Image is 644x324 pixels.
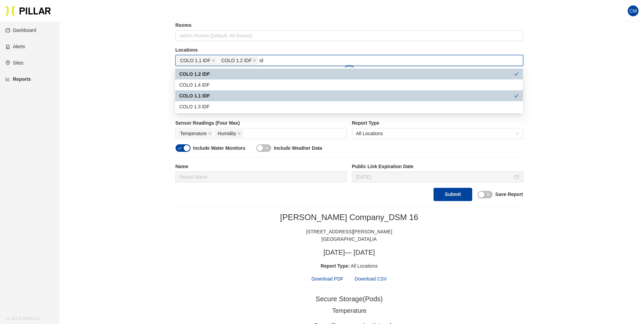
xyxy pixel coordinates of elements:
div: [STREET_ADDRESS][PERSON_NAME] [176,228,523,235]
input: Oct 1, 2025 [356,173,513,181]
img: Pillar Technologies [5,5,51,16]
div: Secure Storage (Pods) [316,294,383,304]
span: check [514,72,519,76]
label: Locations [176,47,523,54]
div: COLO 1.3 IDF [179,103,519,110]
span: Temperature [180,130,207,137]
div: COLO 1.3 IDF [175,101,523,112]
div: All Locations [176,262,523,270]
span: close [238,132,241,136]
span: Download PDF [311,275,343,283]
label: Sensor Readings (Four Max) [176,120,347,127]
span: Report Type: [321,263,350,269]
a: alertAlerts [5,44,25,49]
div: COLO 1.4 IDF [179,81,519,89]
span: COLO 1.2 IDF [221,57,252,64]
span: CM [629,5,637,16]
span: COLO 1.1 IDF [180,57,210,64]
label: Rooms [176,22,523,29]
a: environmentSites [5,60,23,66]
a: dashboardDashboard [5,28,36,33]
span: close [486,192,490,196]
div: COLO 1.2 IDF [175,69,523,79]
div: COLO 1.4 IDF [175,79,523,90]
div: COLO 1.2 IDF [179,70,514,78]
label: Include Water Monitors [193,145,245,152]
span: All Locations [356,128,519,139]
span: Humidity [218,130,236,137]
label: Include Weather Data [274,145,322,152]
label: Report Type [352,120,523,127]
div: [GEOGRAPHIC_DATA] , IA [176,235,523,243]
span: close [208,132,211,136]
span: check [514,93,519,98]
button: Open the dialog [343,65,355,77]
button: Submit [434,188,472,201]
label: Save Report [495,191,523,198]
div: COLO 1.1 IDF [179,92,514,100]
tspan: Temperature [332,307,366,314]
h2: [PERSON_NAME] Company_DSM 16 [176,212,523,222]
span: close [212,59,215,63]
a: line-chartReports [5,76,31,82]
h3: [DATE] — [DATE] [176,248,523,257]
span: close [253,59,256,63]
span: check [178,146,182,150]
label: Name [176,163,347,170]
input: Report Name [176,172,347,182]
span: Download CSV [355,276,387,282]
span: close [265,146,269,150]
label: Public Link Expiration Date [352,163,523,170]
div: COLO 1.1 IDF [175,90,523,101]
